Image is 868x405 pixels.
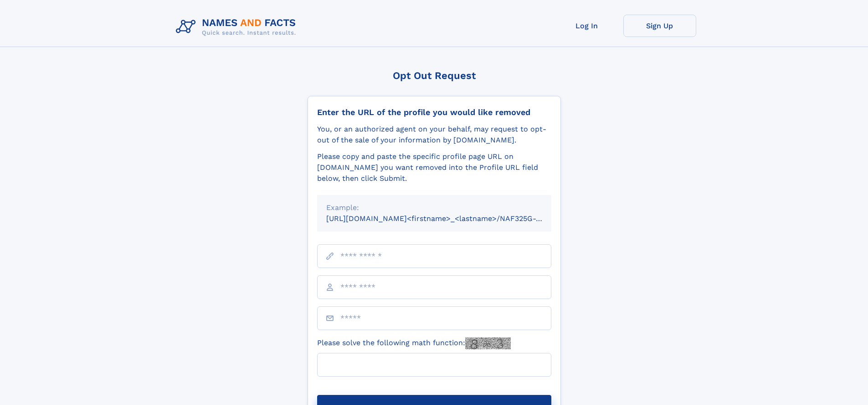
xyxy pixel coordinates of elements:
[317,151,551,184] div: Please copy and paste the specific profile page URL on [DOMAIN_NAME] you want removed into the Pr...
[317,107,551,117] div: Enter the URL of the profile you would like removed
[317,337,511,349] label: Please solve the following math function:
[308,70,561,81] div: Opt Out Request
[550,15,623,37] a: Log In
[326,202,542,213] div: Example:
[623,15,696,37] a: Sign Up
[317,124,551,146] div: You, or an authorized agent on your behalf, may request to opt-out of the sale of your informatio...
[326,214,569,223] small: [URL][DOMAIN_NAME]<firstname>_<lastname>/NAF325G-xxxxxxxx
[172,15,303,39] img: Logo Names and Facts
